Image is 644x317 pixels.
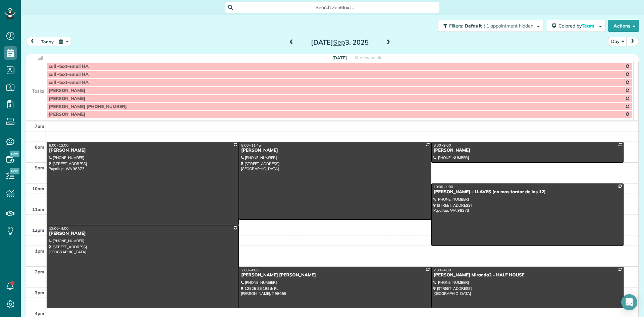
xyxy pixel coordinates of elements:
[49,64,89,69] span: call -text-email HA
[49,231,237,236] div: [PERSON_NAME]
[35,269,44,274] span: 2pm
[10,168,19,174] span: New
[434,143,451,148] span: 8:00 - 9:00
[241,148,429,153] div: [PERSON_NAME]
[241,268,259,272] span: 2:00 - 4:00
[49,112,85,117] span: [PERSON_NAME]
[433,189,622,195] div: [PERSON_NAME] - LLAVES (no mas tardar de las 12)
[438,20,543,32] button: Filters: Default | 1 appointment hidden
[35,123,44,129] span: 7am
[434,184,453,189] span: 10:00 - 1:00
[35,248,44,254] span: 1pm
[49,104,127,109] span: [PERSON_NAME] [PHONE_NUMBER]
[608,37,627,46] button: Day
[38,37,57,46] button: today
[241,272,429,278] div: [PERSON_NAME] [PERSON_NAME]
[360,55,381,60] span: View week
[621,294,637,310] div: Open Intercom Messenger
[241,143,261,148] span: 8:00 - 11:45
[434,268,451,272] span: 2:00 - 4:00
[582,23,595,29] span: Team
[35,144,44,150] span: 8am
[49,143,68,148] span: 8:00 - 12:00
[49,88,85,93] span: [PERSON_NAME]
[465,23,482,29] span: Default
[49,80,89,85] span: call -text-email HA
[49,72,89,77] span: call -text-email HA
[433,272,622,278] div: [PERSON_NAME] Miranda2 - HALF HOUSE
[10,151,19,157] span: New
[547,20,605,32] button: Colored byTeam
[435,20,543,32] a: Filters: Default | 1 appointment hidden
[49,148,237,153] div: [PERSON_NAME]
[608,20,639,32] button: Actions
[332,55,347,60] span: [DATE]
[32,186,44,191] span: 10am
[35,290,44,295] span: 3pm
[484,23,533,29] span: | 1 appointment hidden
[49,226,68,231] span: 12:00 - 4:00
[298,39,382,46] h2: [DATE] 3, 2025
[32,227,44,233] span: 12pm
[35,165,44,170] span: 9am
[35,311,44,316] span: 4pm
[626,37,639,46] button: next
[32,207,44,212] span: 11am
[26,37,39,46] button: prev
[49,96,85,101] span: [PERSON_NAME]
[433,148,622,153] div: [PERSON_NAME]
[333,38,345,46] span: Sep
[558,23,597,29] span: Colored by
[449,23,463,29] span: Filters:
